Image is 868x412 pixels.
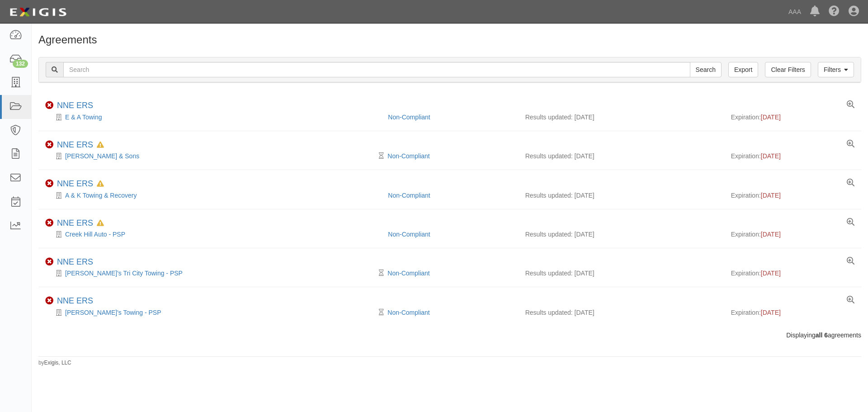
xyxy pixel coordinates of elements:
[816,331,828,339] b: all 6
[387,152,429,160] a: Non-Compliant
[761,270,781,277] span: [DATE]
[57,257,93,267] div: NNE ERS
[57,140,93,149] a: NNE ERS
[38,359,71,367] small: by
[525,230,717,239] div: Results updated: [DATE]
[97,181,104,187] i: In Default since 09/01/2025
[65,114,102,121] a: E & A Towing
[761,114,781,121] span: [DATE]
[847,296,854,304] a: View results summary
[57,179,93,188] a: NNE ERS
[97,142,104,148] i: In Default since 08/15/2025
[45,308,381,317] div: Doug's Towing - PSP
[65,309,161,316] a: [PERSON_NAME]'s Towing - PSP
[847,218,854,227] a: View results summary
[65,152,139,160] a: [PERSON_NAME] & Sons
[761,152,781,160] span: [DATE]
[731,269,854,278] div: Expiration:
[784,3,806,21] a: AAA
[57,179,104,189] div: NNE ERS
[45,113,381,122] div: E & A Towing
[818,62,854,77] a: Filters
[829,6,840,17] i: Help Center - Complianz
[847,101,854,109] a: View results summary
[38,34,861,46] h1: Agreements
[97,220,104,227] i: In Default since 09/09/2025
[45,101,53,109] i: Non-Compliant
[388,231,430,238] a: Non-Compliant
[44,360,71,366] a: Exigis, LLC
[379,309,384,316] i: Pending Review
[525,308,717,317] div: Results updated: [DATE]
[388,114,430,121] a: Non-Compliant
[761,231,781,238] span: [DATE]
[731,113,854,122] div: Expiration:
[45,191,381,200] div: A & K Towing & Recovery
[525,269,717,278] div: Results updated: [DATE]
[57,101,93,110] a: NNE ERS
[57,218,104,228] div: NNE ERS
[379,153,384,159] i: Pending Review
[847,140,854,148] a: View results summary
[7,4,69,20] img: logo-5460c22ac91f19d4615b14bd174203de0afe785f0fc80cf4dbbc73dc1793850b.png
[765,62,811,77] a: Clear Filters
[63,62,690,77] input: Search
[65,270,183,277] a: [PERSON_NAME]'s Tri City Towing - PSP
[387,270,429,277] a: Non-Compliant
[45,269,381,278] div: Dave's Tri City Towing - PSP
[57,140,104,150] div: NNE ERS
[525,191,717,200] div: Results updated: [DATE]
[57,218,93,227] a: NNE ERS
[379,270,384,276] i: Pending Review
[45,152,381,161] div: Sylvio Paradis & Sons
[57,257,93,266] a: NNE ERS
[65,231,125,238] a: Creek Hill Auto - PSP
[57,296,93,306] div: NNE ERS
[45,230,381,239] div: Creek Hill Auto - PSP
[57,296,93,305] a: NNE ERS
[388,192,430,199] a: Non-Compliant
[847,257,854,265] a: View results summary
[728,62,758,77] a: Export
[65,192,137,199] a: A & K Towing & Recovery
[731,308,854,317] div: Expiration:
[45,141,53,149] i: Non-Compliant
[525,113,717,122] div: Results updated: [DATE]
[731,152,854,161] div: Expiration:
[57,101,93,111] div: NNE ERS
[45,219,53,227] i: Non-Compliant
[45,258,53,266] i: Non-Compliant
[761,192,781,199] span: [DATE]
[731,230,854,239] div: Expiration:
[387,309,429,316] a: Non-Compliant
[525,152,717,161] div: Results updated: [DATE]
[847,179,854,187] a: View results summary
[32,331,868,340] div: Displaying agreements
[761,309,781,316] span: [DATE]
[45,297,53,305] i: Non-Compliant
[45,180,53,188] i: Non-Compliant
[731,191,854,200] div: Expiration:
[690,62,722,77] input: Search
[13,60,28,68] div: 132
